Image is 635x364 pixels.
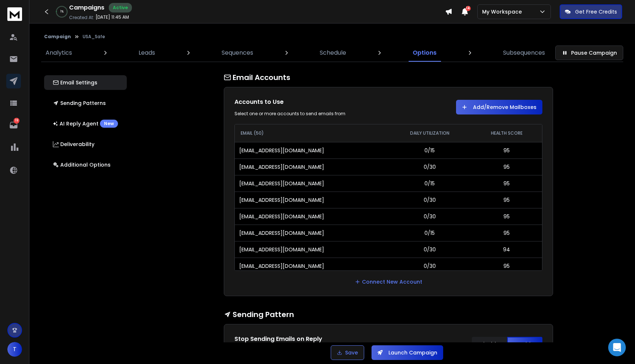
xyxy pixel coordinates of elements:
h1: Campaigns [69,3,104,12]
td: 0/30 [388,159,471,175]
h1: Sending Pattern [224,309,553,320]
a: Analytics [41,44,76,62]
td: 0/30 [388,208,471,225]
td: 0/15 [388,225,471,241]
p: Created At: [69,15,94,21]
button: Additional Options [44,157,127,172]
p: 19 [14,118,19,124]
p: Options [413,48,437,57]
a: 19 [6,118,21,132]
td: 95 [471,258,542,274]
p: Sending Patterns [53,99,106,107]
td: 94 [471,241,542,258]
p: [EMAIL_ADDRESS][DOMAIN_NAME] [239,246,324,253]
td: 0/30 [388,241,471,258]
p: AI Reply Agent [53,120,118,128]
a: Subsequences [499,44,549,62]
td: 95 [471,225,542,241]
h1: Stop Sending Emails on Reply [234,335,381,343]
button: Email Settings [44,75,127,90]
p: [EMAIL_ADDRESS][DOMAIN_NAME] [239,213,324,220]
p: My Workspace [482,8,525,15]
button: Deliverability [44,137,127,152]
p: Get Free Credits [575,8,617,15]
p: [EMAIL_ADDRESS][DOMAIN_NAME] [239,180,324,187]
button: Sending Patterns [44,96,127,110]
button: Add/Remove Mailboxes [456,100,542,114]
p: [DATE] 11:45 AM [96,14,129,20]
p: Schedule [320,48,346,57]
p: Analytics [46,48,72,57]
p: [EMAIL_ADDRESS][DOMAIN_NAME] [239,229,324,237]
p: Additional Options [53,161,111,168]
button: Launch Campaign [372,345,443,360]
td: 0/30 [388,192,471,208]
a: Sequences [217,44,258,62]
th: DAILY UTILIZATION [388,124,471,142]
td: 95 [471,159,542,175]
td: 0/30 [388,258,471,274]
p: Deliverability [53,141,94,148]
h1: Accounts to Use [234,98,381,106]
td: 95 [471,208,542,225]
button: Disable [472,337,507,352]
div: New [100,120,118,128]
button: Get Free Credits [560,4,622,19]
button: Campaign [44,34,71,40]
th: EMAIL (50) [235,124,388,142]
p: Email Settings [53,79,97,86]
a: Leads [134,44,159,62]
div: Active [109,3,132,12]
a: Connect New Account [355,278,422,285]
div: Select one or more accounts to send emails from [234,111,381,117]
td: 0/15 [388,142,471,159]
img: logo [7,7,22,21]
th: HEALTH SCORE [471,124,542,142]
button: AI Reply AgentNew [44,116,127,131]
p: 1 % [60,10,64,14]
button: T [7,342,22,357]
td: 95 [471,192,542,208]
div: Open Intercom Messenger [608,339,626,356]
p: Sequences [222,48,253,57]
p: Subsequences [503,48,545,57]
a: Schedule [315,44,351,62]
p: Leads [139,48,155,57]
p: [EMAIL_ADDRESS][DOMAIN_NAME] [239,196,324,204]
td: 95 [471,142,542,159]
a: Options [408,44,441,62]
p: [EMAIL_ADDRESS][DOMAIN_NAME] [239,163,324,171]
td: 95 [471,175,542,192]
button: Save [331,345,364,360]
p: [EMAIL_ADDRESS][DOMAIN_NAME] [239,262,324,270]
p: USA_Safe [83,34,105,40]
p: [EMAIL_ADDRESS][DOMAIN_NAME] [239,147,324,154]
button: Enable [507,337,542,352]
h1: Email Accounts [224,72,553,83]
span: 14 [466,6,471,11]
button: Pause Campaign [555,45,623,60]
td: 0/15 [388,175,471,192]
